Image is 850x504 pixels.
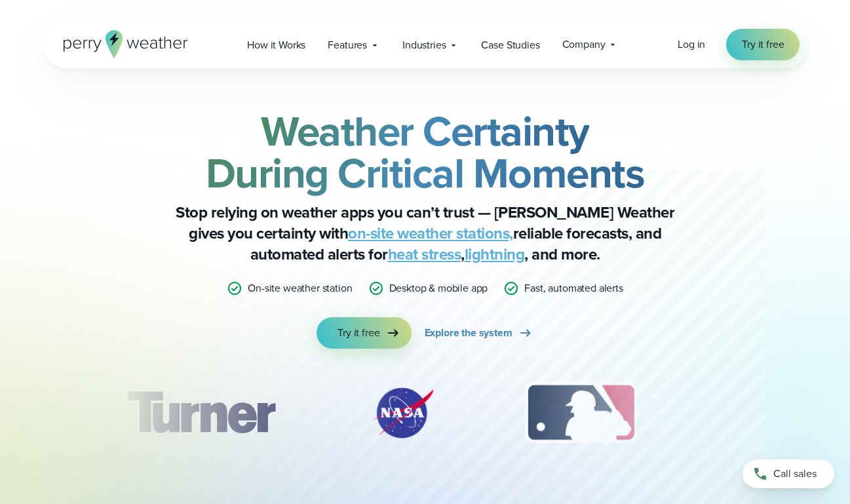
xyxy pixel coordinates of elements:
a: Case Studies [470,31,551,58]
a: lightning [465,242,525,266]
div: 2 of 12 [357,380,449,446]
span: Company [562,37,606,52]
strong: Weather Certainty During Critical Moments [206,100,645,204]
p: On-site weather station [248,281,352,296]
span: How it Works [247,37,305,53]
span: Industries [402,37,446,53]
img: Turner-Construction_1.svg [107,380,294,446]
div: slideshow [108,380,743,452]
span: Explore the system [425,325,512,341]
a: Call sales [743,459,834,488]
a: Explore the system [425,317,533,349]
a: heat stress [388,242,461,266]
p: Desktop & mobile app [389,281,488,296]
span: Call sales [773,466,817,482]
div: 3 of 12 [512,380,650,446]
a: Log in [678,37,705,52]
span: Log in [678,37,705,52]
span: Try it free [742,37,784,52]
p: Stop relying on weather apps you can’t trust — [PERSON_NAME] Weather gives you certainty with rel... [163,202,687,265]
span: Try it free [338,325,379,341]
p: Fast, automated alerts [524,281,623,296]
img: MLB.svg [512,380,650,446]
a: Try it free [317,317,411,349]
a: on-site weather stations, [348,222,513,245]
a: Try it free [726,29,800,60]
div: 1 of 12 [107,380,294,446]
a: How it Works [236,31,317,58]
img: NASA.svg [357,380,449,446]
span: Features [328,37,367,53]
div: 4 of 12 [713,380,818,446]
span: Case Studies [481,37,539,53]
img: PGA.svg [713,380,818,446]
